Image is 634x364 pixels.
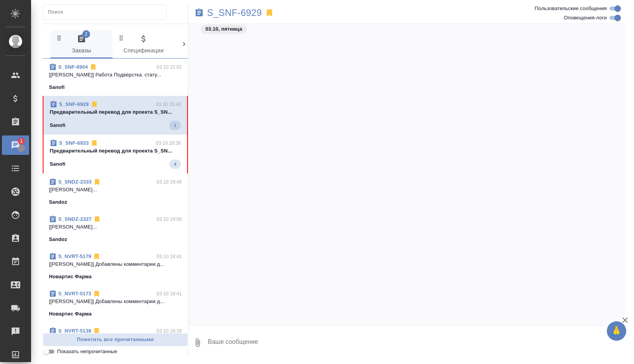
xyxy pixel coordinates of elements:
[610,323,623,339] span: 🙏
[48,7,166,17] input: Поиск
[49,198,67,206] p: Sandoz
[50,108,181,116] p: Предварительный перевод для проекта S_SN...
[179,34,232,55] span: Клиенты
[535,5,607,12] span: Пользовательские сообщения
[43,333,188,347] button: Пометить все прочитанными
[58,64,88,70] a: S_SNF-6904
[207,9,262,17] a: S_SNF-6929
[58,216,92,222] a: S_SNDZ-2327
[117,34,170,55] span: Спецификации
[56,34,63,42] svg: Зажми и перетащи, чтобы поменять порядок вкладок
[2,135,29,155] a: 1
[43,96,188,135] div: S_SNF-692903.10 20:43Предварительный перевод для проекта S_SN...Sanofi1
[59,140,89,146] a: S_SNF-6933
[49,83,65,91] p: Sanofi
[43,59,188,96] div: S_SNF-690403.10 21:02[[PERSON_NAME]] Работа Подверстка. стату...Sanofi
[82,30,90,38] span: 2
[93,290,101,298] svg: Отписаться
[180,34,187,42] svg: Зажми и перетащи, чтобы поменять порядок вкладок
[58,291,91,296] a: S_NVRT-5173
[49,223,182,231] p: [[PERSON_NAME]...
[90,139,98,147] svg: Отписаться
[49,260,182,268] p: [[PERSON_NAME]] Добавлены комментарии д...
[157,178,182,186] p: 03.10 19:45
[49,186,182,194] p: [[PERSON_NAME]...
[93,253,101,260] svg: Отписаться
[49,298,182,305] p: [[PERSON_NAME]] Добавлены комментарии д...
[169,160,181,168] span: 4
[93,327,101,335] svg: Отписаться
[169,121,181,129] span: 1
[43,211,188,248] div: S_SNDZ-232703.10 19:00[[PERSON_NAME]...Sandoz
[157,215,182,223] p: 03.10 19:00
[90,101,98,108] svg: Отписаться
[50,160,66,168] p: Sanofi
[58,328,91,334] a: S_NVRT-5138
[58,253,91,259] a: S_NVRT-5179
[93,215,101,223] svg: Отписаться
[43,322,188,360] div: S_NVRT-513803.10 18:39[[PERSON_NAME]] Добавлены комментарии д...Новартис Фарма
[564,14,607,22] span: Оповещения-логи
[57,348,117,355] span: Показать непрочитанные
[93,178,101,186] svg: Отписаться
[47,335,184,344] span: Пометить все прочитанными
[59,101,89,107] a: S_SNF-6929
[49,71,182,79] p: [[PERSON_NAME]] Работа Подверстка. стату...
[49,273,92,281] p: Новартис Фарма
[49,236,67,243] p: Sandoz
[50,147,181,155] p: Предварительный перевод для проекта S_SN...
[157,63,182,71] p: 03.10 21:02
[157,327,182,335] p: 03.10 18:39
[50,121,66,129] p: Sanofi
[607,321,626,341] button: 🙏
[156,101,181,108] p: 03.10 20:43
[43,248,188,285] div: S_NVRT-517903.10 18:41[[PERSON_NAME]] Добавлены комментарии д...Новартис Фарма
[157,253,182,260] p: 03.10 18:41
[58,179,92,185] a: S_SNDZ-2333
[49,310,92,318] p: Новартис Фарма
[43,135,188,173] div: S_SNF-693303.10 20:36Предварительный перевод для проекта S_SN...Sanofi4
[43,173,188,211] div: S_SNDZ-233303.10 19:45[[PERSON_NAME]...Sandoz
[156,139,181,147] p: 03.10 20:36
[89,63,97,71] svg: Отписаться
[15,137,27,145] span: 1
[157,290,182,298] p: 03.10 18:41
[205,25,242,33] p: 03.10, пятница
[43,285,188,322] div: S_NVRT-517303.10 18:41[[PERSON_NAME]] Добавлены комментарии д...Новартис Фарма
[55,34,108,55] span: Заказы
